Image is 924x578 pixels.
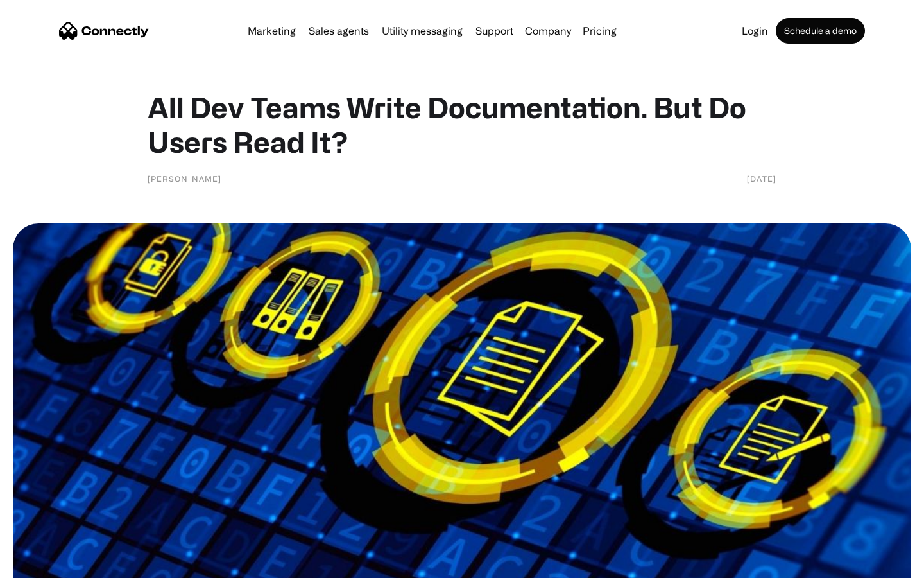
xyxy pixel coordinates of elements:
[737,26,773,36] a: Login
[243,26,301,36] a: Marketing
[525,22,571,40] div: Company
[13,556,77,574] aside: Language selected: English
[470,26,518,36] a: Support
[377,26,468,36] a: Utility messaging
[577,26,622,36] a: Pricing
[148,172,221,185] div: [PERSON_NAME]
[776,18,865,44] a: Schedule a demo
[747,172,776,185] div: [DATE]
[26,556,77,574] ul: Language list
[148,90,776,159] h1: All Dev Teams Write Documentation. But Do Users Read It?
[304,26,374,36] a: Sales agents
